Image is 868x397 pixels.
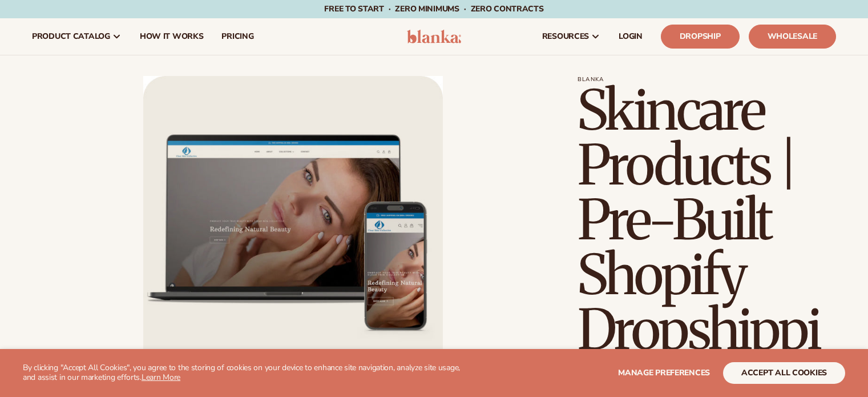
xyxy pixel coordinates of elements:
[32,32,110,41] span: product catalog
[618,367,710,378] span: Manage preferences
[542,32,589,41] span: resources
[23,18,131,55] a: product catalog
[749,25,836,49] a: Wholesale
[661,25,740,49] a: Dropship
[407,30,461,43] img: logo
[324,3,543,14] span: Free to start · ZERO minimums · ZERO contracts
[23,363,473,383] p: By clicking "Accept All Cookies", you agree to the storing of cookies on your device to enhance s...
[212,18,263,55] a: pricing
[140,32,204,41] span: How It Works
[131,18,213,55] a: How It Works
[221,32,253,41] span: pricing
[723,362,845,384] button: accept all cookies
[609,18,652,55] a: LOGIN
[533,18,609,55] a: resources
[618,362,710,384] button: Manage preferences
[142,372,180,383] a: Learn More
[619,32,643,41] span: LOGIN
